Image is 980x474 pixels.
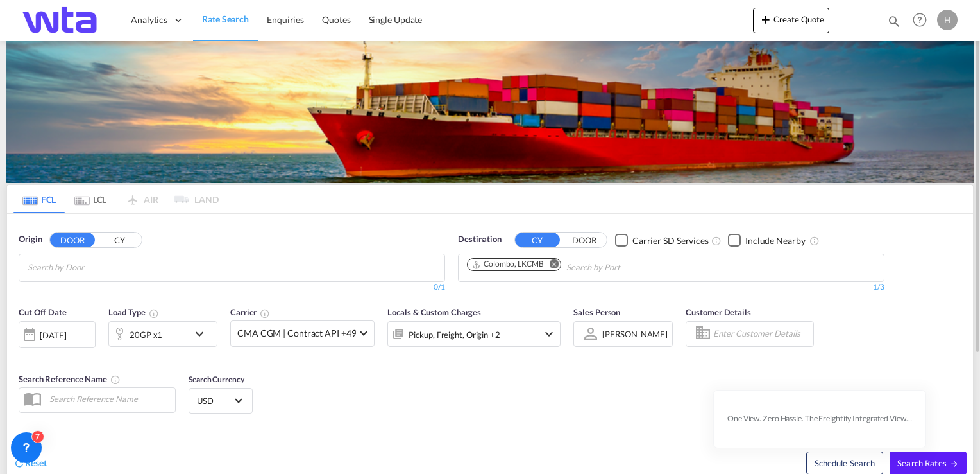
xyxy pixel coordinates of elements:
button: CY [97,233,142,248]
span: Enquiries [267,14,304,25]
button: icon-plus 400-fgCreate Quote [753,8,829,33]
span: Search Rates [897,458,959,468]
span: Customer Details [686,307,750,317]
span: Quotes [322,14,350,25]
md-checkbox: Checkbox No Ink [728,233,806,247]
span: Destination [458,233,502,246]
span: Origin [19,233,42,246]
md-icon: icon-refresh [13,457,25,469]
span: USD [197,395,233,407]
div: [DATE] [19,321,96,348]
input: Search Reference Name [43,389,175,408]
md-chips-wrap: Chips container. Use arrow keys to select chips. [465,254,693,278]
md-tab-item: FCL [13,185,65,213]
input: Chips input. [28,258,149,278]
md-icon: icon-arrow-right [950,459,959,468]
div: Colombo, LKCMB [471,259,544,270]
span: CMA CGM | Contract API +49 [237,327,356,340]
div: [PERSON_NAME] [602,329,668,339]
div: 1/3 [458,282,884,293]
div: Include Nearby [745,234,806,247]
md-icon: The selected Trucker/Carrierwill be displayed in the rate results If the rates are from another f... [260,308,270,319]
md-tab-item: LCL [65,185,116,213]
md-icon: icon-chevron-down [192,326,214,342]
div: Pickup Freight Origin Destination Factory Stuffing [409,326,500,344]
div: Press delete to remove this chip. [471,259,546,270]
span: Reset [25,457,47,468]
div: Pickup Freight Origin Destination Factory Stuffingicon-chevron-down [387,321,561,347]
input: Enter Customer Details [713,324,809,344]
img: LCL+%26+FCL+BACKGROUND.png [6,41,974,183]
span: Load Type [108,307,159,317]
span: Cut Off Date [19,307,67,317]
md-icon: icon-information-outline [149,308,159,319]
div: icon-refreshReset [13,457,47,471]
div: 20GP x1 [130,326,162,344]
div: H [937,10,958,30]
button: Remove [541,259,561,272]
div: Carrier SD Services [632,234,709,247]
span: Help [909,9,931,31]
span: Search Currency [189,374,244,384]
span: Sales Person [573,307,620,317]
span: Carrier [230,307,270,317]
md-icon: icon-plus 400-fg [758,12,773,27]
button: DOOR [50,233,95,247]
md-chips-wrap: Chips container with autocompletion. Enter the text area, type text to search, and then use the u... [26,254,155,278]
span: Analytics [131,13,167,26]
md-icon: icon-magnify [887,14,901,28]
md-select: Select Currency: $ USDUnited States Dollar [196,391,246,410]
div: [DATE] [40,329,66,341]
button: DOOR [562,233,607,248]
md-checkbox: Checkbox No Ink [615,233,709,247]
md-icon: Your search will be saved by the below given name [110,374,121,385]
md-select: Sales Person: Helen Downes [601,324,669,343]
span: Single Update [369,14,423,25]
div: icon-magnify [887,14,901,33]
md-datepicker: Select [19,346,28,364]
div: 0/1 [19,282,445,293]
input: Chips input. [566,258,688,278]
div: Help [909,9,937,32]
span: Rate Search [202,13,249,24]
md-pagination-wrapper: Use the left and right arrow keys to navigate between tabs [13,185,219,213]
md-icon: icon-chevron-down [541,326,557,342]
span: Locals & Custom Charges [387,307,481,317]
span: Search Reference Name [19,374,121,384]
button: CY [515,233,560,247]
md-icon: Unchecked: Ignores neighbouring ports when fetching rates.Checked : Includes neighbouring ports w... [809,236,820,246]
div: 20GP x1icon-chevron-down [108,321,217,347]
img: bf843820205c11f09835497521dffd49.png [19,6,106,35]
md-icon: Unchecked: Search for CY (Container Yard) services for all selected carriers.Checked : Search for... [711,236,722,246]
